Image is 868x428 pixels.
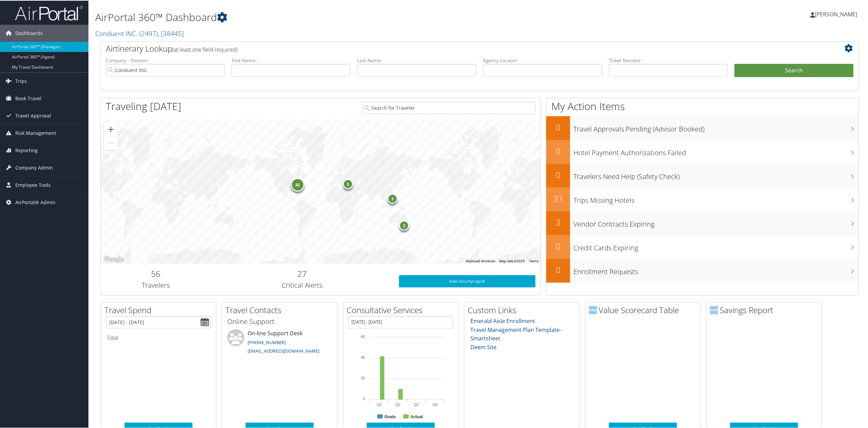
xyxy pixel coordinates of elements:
a: 37Trips Missing Hotels [546,187,858,211]
h1: Traveling [DATE] [106,99,181,113]
h1: My Action Items [546,99,858,113]
h2: 37 [546,192,570,204]
h3: Online Support [227,316,332,326]
h2: Consultative Services [347,304,458,315]
a: 0Credit Cards Expiring [546,234,858,258]
a: 0Hotel Payment Authorizations Failed [546,139,858,163]
h3: Vendor Contracts Expiring [573,215,858,228]
h3: Travelers [106,280,205,289]
h2: Value Scorecard Table [589,304,700,315]
text: Goals [384,414,396,418]
h2: 56 [106,267,205,279]
h2: 0 [546,240,570,251]
h3: Travelers Need Help (Safety Check) [573,168,858,181]
h2: 0 [546,145,570,156]
label: First Name: [232,56,351,63]
h3: Credit Cards Expiring [573,239,858,252]
a: Travel Management Plan Template- Smartsheet [470,325,561,342]
label: Company - Division: [106,56,225,63]
button: Search [734,63,853,77]
span: Dashboards [15,24,43,41]
input: Search for Traveler [362,101,535,113]
h2: Custom Links [468,304,579,315]
label: Ticket Number: [609,56,728,63]
span: Book Travel [15,89,41,106]
button: Keyboard shortcuts [466,258,495,263]
h2: Travel Spend [104,304,216,315]
h2: Travel Contacts [226,304,337,315]
div: 3 [399,220,409,230]
a: Open this area in Google Maps (opens a new window) [102,254,125,263]
img: domo-logo.png [710,305,718,314]
h2: Airtinerary Lookup [106,42,790,54]
h2: 0 [546,168,570,180]
h3: Critical Alerts [216,280,389,289]
h3: Trips Missing Hotels [573,192,858,204]
h3: Hotel Payment Authorizations Failed [573,144,858,157]
h2: 0 [546,264,570,275]
h3: Travel Approvals Pending (Advisor Booked) [573,120,858,133]
span: Travel Approval [15,107,51,124]
h6: Total [106,333,211,341]
label: Agency Locator: [483,56,602,63]
text: Actual [410,414,423,418]
a: 3Vendor Contracts Expiring [546,211,858,234]
a: Conduent INC. [95,28,184,37]
div: 5 [343,178,353,189]
a: [PHONE_NUMBER] [248,339,286,345]
a: Terms (opens in new tab) [529,258,538,262]
tspan: 0 [363,396,365,400]
span: (at least one field required) [172,45,237,53]
a: Emerald Aisle Enrollment [470,317,535,324]
a: 0Travel Approvals Pending (Advisor Booked) [546,115,858,139]
text: Q2 [395,402,400,406]
h2: Savings Report [710,304,821,315]
button: Zoom out [104,136,118,149]
h2: 0 [546,121,570,132]
tspan: 60 [361,334,365,338]
img: airportal-logo.png [15,4,83,20]
div: 45 [291,177,304,191]
span: Trips [15,72,27,89]
a: View SecurityLogic® [399,274,535,287]
a: Deem Site [470,343,497,350]
div: 3 [387,193,398,203]
span: AirPortal® Admin [15,193,55,210]
tspan: 20 [361,375,365,379]
span: [PERSON_NAME] [815,10,857,17]
span: Risk Management [15,124,56,141]
h1: AirPortal 360™ Dashboard [95,10,608,24]
span: , [ 38445 ] [158,28,184,37]
img: domo-logo.png [589,305,597,314]
a: [EMAIL_ADDRESS][DOMAIN_NAME] [248,347,319,353]
span: Reporting [15,141,38,158]
li: On-line Support Desk [224,328,335,356]
span: Employee Tools [15,176,51,193]
h2: 3 [546,216,570,228]
img: Google [102,254,125,263]
text: Q1 [377,402,382,406]
span: Map data ©2025 [499,258,525,262]
tspan: 40 [361,355,365,359]
button: Zoom in [104,122,118,136]
label: Last Name: [357,56,476,63]
h3: Enrollment Requests [573,263,858,276]
h2: 27 [216,267,389,279]
text: Q4 [432,402,437,406]
text: Q3 [414,402,419,406]
span: ( 2497 ) [139,28,158,37]
a: 0Travelers Need Help (Safety Check) [546,163,858,187]
span: Company Admin [15,159,53,176]
a: 0Enrollment Requests [546,258,858,282]
a: [PERSON_NAME] [810,3,864,24]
